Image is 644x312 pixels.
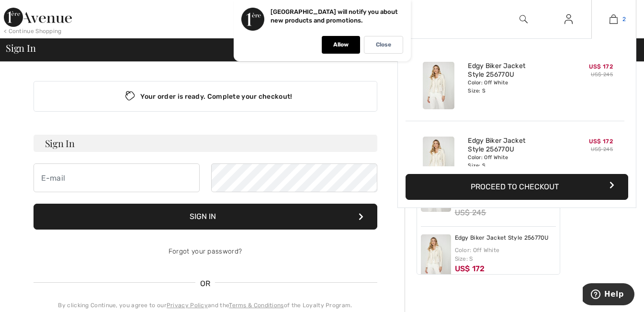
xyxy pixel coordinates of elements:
[195,278,215,289] span: OR
[4,8,72,27] img: 1ère Avenue
[423,62,454,109] img: Edgy Biker Jacket Style 256770U
[591,146,613,152] s: US$ 245
[455,208,486,217] s: US$ 245
[455,234,549,242] a: Edgy Biker Jacket Style 256770U
[565,13,573,25] img: My Info
[271,8,398,24] p: [GEOGRAPHIC_DATA] will notify you about new products and promotions.
[169,247,242,255] a: Forgot your password?
[229,302,283,309] a: Terms & Conditions
[406,174,628,200] button: Proceed to Checkout
[4,27,62,35] div: < Continue Shopping
[468,137,562,154] a: Edgy Biker Jacket Style 256770U
[520,13,528,25] img: search the website
[421,234,451,279] img: Edgy Biker Jacket Style 256770U
[592,13,636,25] a: 2
[468,62,562,79] a: Edgy Biker Jacket Style 256770U
[591,71,613,78] s: US$ 245
[610,13,618,25] img: My Bag
[423,137,454,184] img: Edgy Biker Jacket Style 256770U
[6,43,35,53] span: Sign In
[468,154,562,169] div: Color: Off White Size: S
[583,283,634,307] iframe: Opens a widget where you can find more information
[455,246,556,263] div: Color: Off White Size: S
[468,79,562,94] div: Color: Off White Size: S
[557,13,580,25] a: Sign In
[455,264,485,273] span: US$ 172
[622,15,626,23] span: 2
[376,41,391,48] p: Close
[34,301,377,310] div: By clicking Continue, you agree to our and the of the Loyalty Program.
[34,81,377,112] div: Your order is ready. Complete your checkout!
[34,135,377,152] h3: Sign In
[34,163,200,192] input: E-mail
[589,63,613,70] span: US$ 172
[333,41,349,48] p: Allow
[34,204,377,230] button: Sign In
[589,138,613,145] span: US$ 172
[167,302,208,309] a: Privacy Policy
